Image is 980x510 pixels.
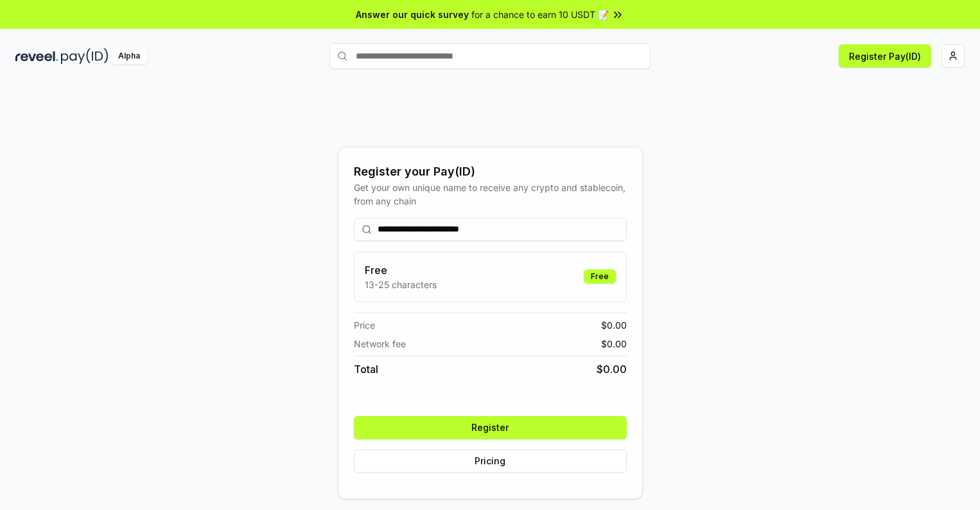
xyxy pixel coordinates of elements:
[354,318,375,332] span: Price
[354,337,406,351] span: Network fee
[365,262,437,278] h3: Free
[601,318,627,332] span: $ 0.00
[354,181,627,208] div: Get your own unique name to receive any crypto and stablecoin, from any chain
[365,278,437,291] p: 13-25 characters
[61,48,109,64] img: pay_id
[354,163,627,181] div: Register your Pay(ID)
[15,48,58,64] img: reveel_dark
[356,8,469,21] span: Answer our quick survey
[354,416,627,439] button: Register
[601,337,627,351] span: $ 0.00
[839,44,931,68] button: Register Pay(ID)
[354,361,378,377] span: Total
[584,269,616,284] div: Free
[354,450,627,473] button: Pricing
[597,361,627,377] span: $ 0.00
[111,48,147,64] div: Alpha
[471,8,609,21] span: for a chance to earn 10 USDT 📝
